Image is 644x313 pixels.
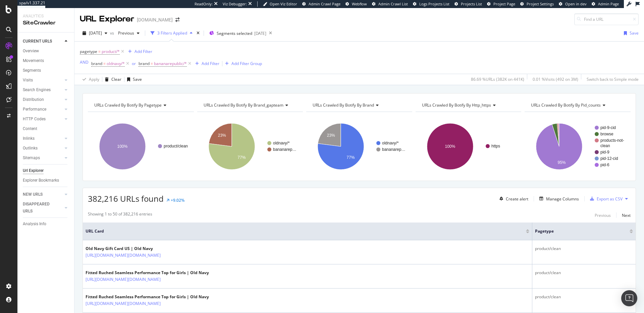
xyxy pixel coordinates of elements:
span: Project Page [493,1,515,6]
div: Visits [23,77,33,84]
span: Open Viz Editor [270,1,297,6]
button: Save [621,28,639,39]
div: Segments [23,67,41,74]
span: 2025 Sep. 3rd [89,30,102,36]
div: product/clean [535,294,633,300]
button: Save [124,74,142,85]
div: Clear [111,76,121,82]
span: Open in dev [565,1,587,6]
a: [URL][DOMAIN_NAME][DOMAIN_NAME] [86,252,161,259]
span: Segments selected [217,30,252,36]
span: URLs Crawled By Botify By brand_gapteam [204,102,283,108]
div: AND [80,59,89,65]
span: Admin Crawl Page [309,1,340,6]
div: Save [630,30,639,36]
div: Previous [595,212,611,218]
a: Distribution [23,96,63,103]
span: 382,216 URLs found [88,193,164,204]
div: Open Intercom Messenger [621,290,637,306]
text: 100% [445,144,455,149]
a: Admin Crawl Page [302,1,340,7]
span: = [98,49,101,54]
span: brand [91,61,102,66]
a: Outlinks [23,145,63,152]
a: Explorer Bookmarks [23,177,69,184]
button: 3 Filters Applied [148,28,195,39]
a: Project Settings [520,1,554,7]
div: Explorer Bookmarks [23,177,59,184]
text: 23% [218,133,226,138]
span: Previous [115,30,134,36]
button: Previous [595,211,611,219]
span: = [151,61,153,66]
a: DISAPPEARED URLS [23,201,63,215]
div: product/clean [535,270,633,276]
span: Projects List [461,1,482,6]
div: times [195,30,201,37]
span: oldnavy/* [107,59,125,68]
div: Old Navy Gift Card US | Old Navy [86,246,190,252]
a: Project Page [487,1,515,7]
text: clean [600,143,610,148]
div: Overview [23,48,39,55]
text: bananarep… [273,147,296,152]
div: Sitemaps [23,154,40,162]
div: Analysis Info [23,221,46,228]
button: Export as CSV [587,193,623,204]
span: Project Settings [527,1,554,6]
a: Admin Crawl List [372,1,408,7]
span: URLs Crawled By Botify By pagetype [94,102,162,108]
a: Analysis Info [23,221,69,228]
button: Create alert [497,193,528,204]
span: URL Card [86,228,524,234]
a: Admin Page [592,1,619,7]
div: [DOMAIN_NAME] [137,16,173,23]
div: Save [133,76,142,82]
h4: URLs Crawled By Botify By pagetype [93,100,188,111]
a: Open Viz Editor [263,1,297,7]
text: browse [600,132,613,136]
h4: URLs Crawled By Botify By brand_gapteam [202,100,297,111]
text: product/clean [164,144,188,148]
div: Viz Debugger: [223,1,247,7]
div: A chart. [88,117,193,176]
button: Previous [115,28,142,39]
div: Export as CSV [597,196,623,202]
div: Url Explorer [23,167,44,174]
span: URLs Crawled By Botify By brand [313,102,374,108]
a: Logs Projects List [413,1,449,7]
button: Add Filter [125,48,152,56]
span: Admin Page [598,1,619,6]
a: Webflow [345,1,367,7]
span: pagetype [80,49,97,54]
a: Overview [23,48,69,55]
div: Apply [89,76,99,82]
div: HTTP Codes [23,116,46,123]
button: or [132,60,136,67]
a: Inlinks [23,135,63,142]
input: Find a URL [574,13,639,25]
div: ReadOnly: [195,1,213,7]
div: Content [23,125,37,132]
svg: A chart. [416,117,521,176]
div: arrow-right-arrow-left [175,17,179,22]
a: Projects List [454,1,482,7]
svg: A chart. [525,117,630,176]
div: Add Filter [202,61,219,66]
a: Search Engines [23,86,63,93]
div: Inlinks [23,135,35,142]
h4: URLs Crawled By Botify By brand [311,100,406,111]
div: Manage Columns [546,196,579,202]
span: brand [139,61,150,66]
div: Switch back to Simple mode [587,76,639,82]
button: AND [80,59,89,65]
div: Showing 1 to 50 of 382,216 entries [88,211,152,219]
text: bananarep… [382,147,405,152]
div: or [132,61,136,66]
div: Fitted Ruched Seamless Performance Top for Girls | Old Navy [86,294,209,300]
text: 77% [237,155,246,160]
text: https [491,144,500,148]
h4: URLs Crawled By Botify By pid_counts [530,100,625,111]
